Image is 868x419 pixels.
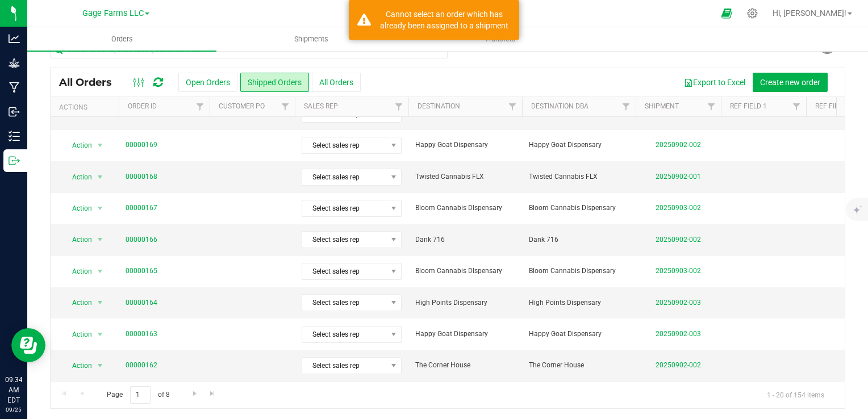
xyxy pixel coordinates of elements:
span: Open Ecommerce Menu [714,2,740,24]
span: Bloom Cannabis DIspensary [415,203,515,213]
span: Create new order [760,78,820,87]
span: select [93,295,107,311]
span: Action [62,137,93,153]
button: Export to Excel [677,73,753,92]
span: High Points Dispensary [415,298,515,308]
a: Filter [191,97,210,116]
a: 00000162 [126,360,157,371]
span: Select sales rep [302,358,387,374]
iframe: Resource center [11,328,45,362]
span: Action [62,326,93,342]
a: 00000166 [126,234,157,245]
a: Go to the last page [205,386,221,401]
a: Order ID [128,102,157,110]
span: Select sales rep [302,232,387,248]
a: 20250903-002 [656,204,701,212]
span: select [93,200,107,216]
span: All Orders [59,76,123,89]
a: Destination DBA [531,102,589,110]
a: Filter [787,97,806,116]
a: Sales Rep [304,102,338,110]
a: Shipments [216,27,406,51]
span: Happy Goat Dispensary [529,140,629,150]
span: select [93,137,107,153]
a: Destination [418,102,460,110]
inline-svg: Manufacturing [9,82,20,93]
span: Dank 716 [415,234,515,245]
a: 20250902-003 [656,299,701,307]
span: Gage Farms LLC [82,9,144,18]
span: Page of 8 [97,386,179,404]
span: select [93,326,107,342]
a: 20250903-002 [656,267,701,275]
a: Ref Field 1 [730,102,767,110]
span: Shipments [279,34,344,44]
span: select [93,263,107,279]
input: 1 [130,386,151,404]
a: 20250902-002 [656,361,701,369]
span: Select sales rep [302,137,387,153]
span: Action [62,200,93,216]
span: Bloom Cannabis DIspensary [415,266,515,276]
span: Select sales rep [302,263,387,279]
button: Shipped Orders [240,73,309,92]
a: 00000164 [126,298,157,308]
div: Manage settings [745,8,759,19]
span: Bloom Cannabis DIspensary [529,266,629,276]
span: Select sales rep [302,200,387,216]
span: Action [62,358,93,374]
span: Hi, [PERSON_NAME]! [773,9,846,18]
a: 20250902-002 [656,141,701,149]
a: Filter [702,97,721,116]
span: select [93,358,107,374]
span: Dank 716 [529,234,629,245]
a: 00000165 [126,266,157,276]
inline-svg: Outbound [9,155,20,166]
a: 20250902-003 [656,330,701,338]
a: Orders [27,27,216,51]
button: Open Orders [178,73,237,92]
inline-svg: Analytics [9,33,20,44]
span: Twisted Cannabis FLX [529,171,629,182]
a: 00000167 [126,203,157,213]
a: Filter [617,97,636,116]
a: Ref Field 2 [815,102,852,110]
div: Actions [59,103,114,111]
a: Customer PO [219,102,265,110]
p: 09/25 [5,405,22,414]
span: The Corner House [529,360,629,371]
a: Filter [276,97,295,116]
button: Create new order [753,73,828,92]
span: Action [62,169,93,185]
span: select [93,232,107,248]
span: Select sales rep [302,169,387,185]
inline-svg: Inventory [9,131,20,142]
span: The Corner House [415,360,515,371]
inline-svg: Inbound [9,106,20,118]
a: Shipment [645,102,679,110]
span: Happy Goat Dispensary [415,329,515,340]
span: Action [62,263,93,279]
inline-svg: Grow [9,57,20,69]
span: Orders [96,34,148,44]
span: Select sales rep [302,295,387,311]
span: Happy Goat Dispensary [529,329,629,340]
div: Cannot select an order which has already been assigned to a shipment [377,9,511,31]
a: Filter [503,97,522,116]
span: High Points Dispensary [529,298,629,308]
button: All Orders [312,73,361,92]
a: 00000169 [126,140,157,150]
span: Action [62,295,93,311]
span: Twisted Cannabis FLX [415,171,515,182]
span: Action [62,232,93,248]
a: 00000168 [126,171,157,182]
span: 1 - 20 of 154 items [758,386,833,403]
a: 20250902-002 [656,236,701,244]
span: Happy Goat Dispensary [415,140,515,150]
span: select [93,169,107,185]
span: Bloom Cannabis DIspensary [529,203,629,213]
a: 00000163 [126,329,157,340]
a: Go to the next page [186,386,203,401]
p: 09:34 AM EDT [5,375,22,405]
a: 20250902-001 [656,173,701,181]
